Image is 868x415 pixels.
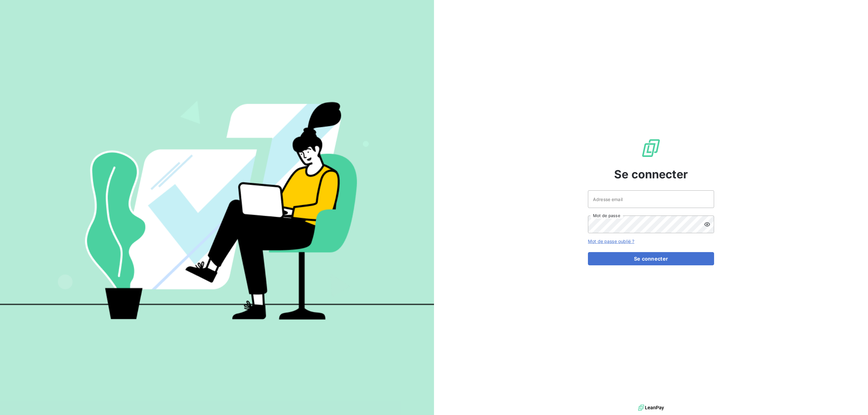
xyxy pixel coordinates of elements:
[588,190,714,208] input: placeholder
[588,239,634,244] a: Mot de passe oublié ?
[638,403,664,412] img: logo
[588,252,714,265] button: Se connecter
[641,138,661,158] img: Logo LeanPay
[614,166,688,183] span: Se connecter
